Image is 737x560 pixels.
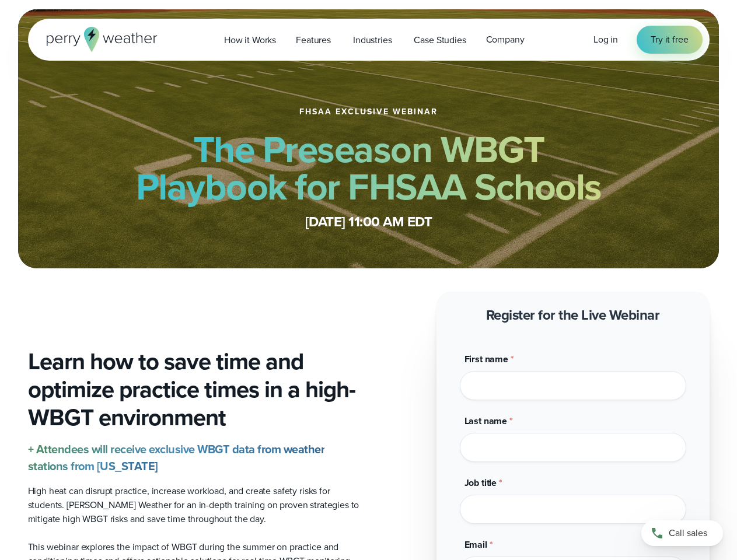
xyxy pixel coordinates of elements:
h1: FHSAA Exclusive Webinar [299,107,438,117]
span: Industries [353,33,392,47]
h3: Learn how to save time and optimize practice times in a high-WBGT environment [28,348,359,432]
a: How it Works [214,28,286,52]
span: Features [296,33,331,47]
span: How it Works [224,33,276,47]
strong: The Preseason WBGT Playbook for FHSAA Schools [136,122,602,214]
a: Call sales [641,520,723,546]
a: Log in [593,33,618,47]
span: Company [486,33,525,47]
span: Try it free [651,33,688,47]
a: Case Studies [404,28,476,52]
strong: Register for the Live Webinar [486,304,660,325]
span: Email [464,538,487,551]
a: Try it free [637,26,702,54]
span: Call sales [669,526,707,540]
span: Last name [464,414,508,428]
span: Case Studies [414,33,466,47]
span: Job title [464,476,497,489]
p: High heat can disrupt practice, increase workload, and create safety risks for students. [PERSON_... [28,484,359,526]
strong: + Attendees will receive exclusive WBGT data from weather stations from [US_STATE] [28,440,325,475]
span: First name [464,352,508,366]
strong: [DATE] 11:00 AM EDT [305,211,432,232]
